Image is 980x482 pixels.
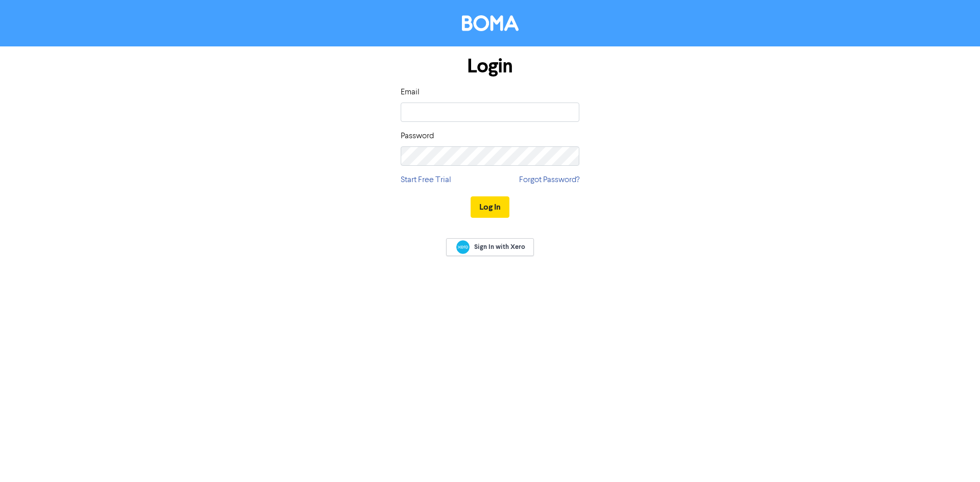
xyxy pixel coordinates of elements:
[401,174,451,186] a: Start Free Trial
[474,242,525,251] span: Sign In with Xero
[446,238,534,256] a: Sign In with Xero
[401,55,579,78] h1: Login
[401,86,420,98] label: Email
[456,240,470,254] img: Xero logo
[462,15,519,31] img: BOMA Logo
[471,196,509,218] button: Log In
[519,174,579,186] a: Forgot Password?
[401,130,434,142] label: Password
